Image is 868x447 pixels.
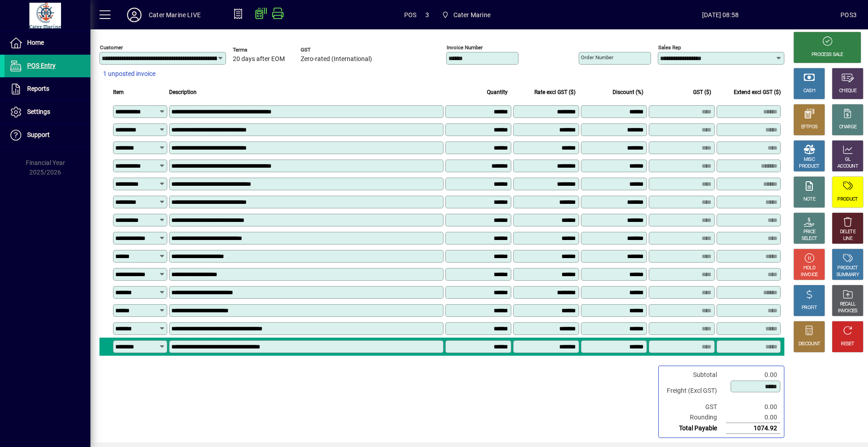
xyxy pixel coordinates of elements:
[845,156,851,163] div: GL
[113,87,124,97] span: Item
[425,8,429,22] span: 3
[100,44,123,51] mat-label: Customer
[803,265,815,272] div: HOLD
[27,108,50,115] span: Settings
[404,8,417,22] span: POS
[838,308,857,315] div: INVOICES
[27,85,49,92] span: Reports
[5,124,90,146] a: Support
[726,423,780,434] td: 1074.92
[837,163,858,170] div: ACCOUNT
[27,131,50,138] span: Support
[693,87,711,97] span: GST ($)
[840,8,857,22] div: POS3
[149,8,201,22] div: Cater Marine LIVE
[600,8,840,22] span: [DATE] 08:58
[726,402,780,412] td: 0.00
[301,47,372,53] span: GST
[662,380,726,402] td: Freight (Excl GST)
[799,163,819,170] div: PRODUCT
[301,56,372,63] span: Zero-rated (International)
[804,156,815,163] div: MISC
[27,39,44,46] span: Home
[734,87,781,97] span: Extend excl GST ($)
[840,229,855,235] div: DELETE
[662,402,726,412] td: GST
[5,78,90,100] a: Reports
[233,56,285,63] span: 20 days after EOM
[613,87,643,97] span: Discount (%)
[662,412,726,423] td: Rounding
[802,235,817,242] div: SELECT
[801,272,817,278] div: INVOICE
[5,101,90,123] a: Settings
[447,44,483,51] mat-label: Invoice number
[837,196,858,203] div: PRODUCT
[658,44,681,51] mat-label: Sales rep
[99,66,159,82] button: 1 unposted invoice
[233,47,287,53] span: Terms
[662,423,726,434] td: Total Payable
[801,124,818,131] div: EFTPOS
[5,32,90,54] a: Home
[798,341,820,348] div: DISCOUNT
[837,265,858,272] div: PRODUCT
[534,87,576,97] span: Rate excl GST ($)
[581,54,613,61] mat-label: Order number
[169,87,197,97] span: Description
[803,196,815,203] div: NOTE
[453,8,491,22] span: Cater Marine
[726,370,780,380] td: 0.00
[841,341,854,348] div: RESET
[120,7,149,23] button: Profile
[103,69,156,79] span: 1 unposted invoice
[843,235,852,242] div: LINE
[27,62,56,69] span: POS Entry
[726,412,780,423] td: 0.00
[803,88,815,94] div: CASH
[839,88,856,94] div: CHEQUE
[487,87,508,97] span: Quantity
[836,272,859,278] div: SUMMARY
[839,124,857,131] div: CHARGE
[438,7,494,23] span: Cater Marine
[662,370,726,380] td: Subtotal
[802,305,817,311] div: PROFIT
[811,52,843,58] div: PROCESS SALE
[840,301,856,308] div: RECALL
[803,229,816,235] div: PRICE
